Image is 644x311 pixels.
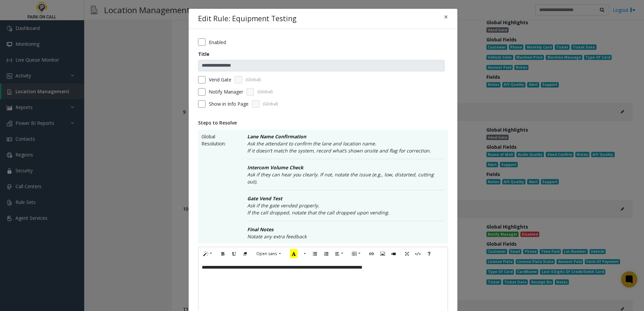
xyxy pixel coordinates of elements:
[247,164,303,171] span: Intercom Volume Check
[423,249,435,259] button: Help
[444,12,448,22] span: ×
[309,249,321,259] button: Unordered list (CTRL+SHIFT+NUM7)
[198,13,296,24] h4: Edit Rule: Equipment Testing
[198,119,448,126] div: Steps to Resolve
[239,249,251,259] button: Remove Font Style (CTRL+\)
[209,76,231,83] label: Vend Gate
[439,9,453,25] button: Close
[401,249,413,259] button: Full Screen
[247,202,445,209] p: Ask if the gate vended properly.
[253,249,285,259] button: Font Family
[247,209,445,216] p: If the call dropped, notate that the call dropped upon vending.
[209,88,243,95] label: Notify Manager
[247,226,273,233] span: Final Notes
[256,251,277,256] span: Open sans
[247,195,282,202] span: Gate Vend Test
[247,140,445,147] p: Ask the attendant to confirm the lane and location name.
[263,101,278,107] span: (Global)
[349,249,364,259] button: Table
[301,249,308,259] button: More Color
[377,249,388,259] button: Picture
[247,233,445,240] p: Notate any extra feedback
[201,133,241,240] span: Global Resolution:
[412,249,424,259] button: Code View
[228,249,240,259] button: Underline (CTRL+U)
[247,147,445,154] p: If it doesn’t match the system, record what’s shown onsite and flag for correction.
[209,39,226,46] label: Enabled
[217,249,229,259] button: Bold (CTRL+B)
[200,249,216,259] button: Style
[388,249,399,259] button: Video
[198,50,210,58] label: Title
[247,133,306,140] span: Lane Name Confirmation
[320,249,332,259] button: Ordered list (CTRL+SHIFT+NUM8)
[247,171,445,185] p: Ask if they can hear you clearly. If not, notate the issue (e.g., low, distorted, cutting out).
[331,249,347,259] button: Paragraph
[246,77,261,83] span: (Global)
[366,249,377,259] button: Link (CTRL+K)
[286,249,301,259] button: Recent Color
[209,100,249,107] span: Show in Info Page
[257,89,272,95] span: (Global)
